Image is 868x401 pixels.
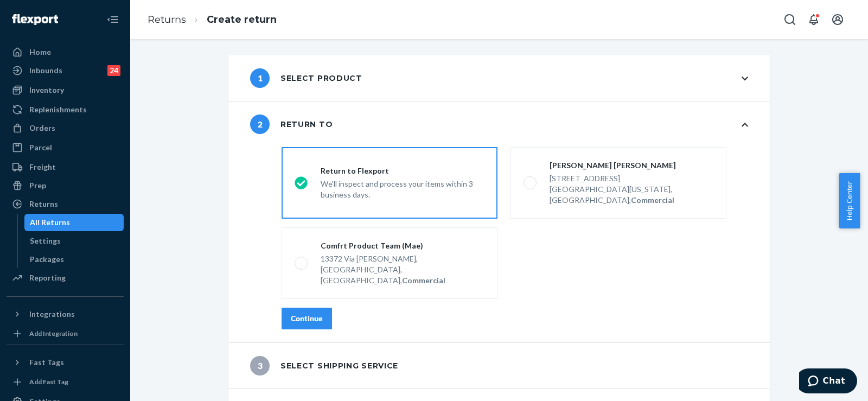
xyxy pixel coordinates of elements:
[29,65,62,76] div: Inbounds
[7,158,124,176] a: Freight
[12,14,58,25] img: Flexport logo
[7,81,124,99] a: Inventory
[550,160,713,171] div: [PERSON_NAME] [PERSON_NAME]
[29,85,64,96] div: Inventory
[29,162,56,173] div: Freight
[7,305,124,323] button: Integrations
[839,173,860,228] button: Help Center
[29,123,55,133] div: Orders
[30,235,61,246] div: Settings
[321,253,484,264] div: 13372 Via [PERSON_NAME],
[550,173,713,184] div: [STREET_ADDRESS]
[29,377,68,386] div: Add Fast Tag
[250,356,398,375] div: Select shipping service
[7,327,124,340] a: Add Integration
[29,357,64,368] div: Fast Tags
[250,114,333,134] div: Return to
[29,142,52,153] div: Parcel
[29,104,87,115] div: Replenishments
[7,269,124,287] a: Reporting
[148,14,186,26] a: Returns
[321,264,484,286] div: [GEOGRAPHIC_DATA], [GEOGRAPHIC_DATA],
[207,14,277,26] a: Create return
[29,329,78,338] div: Add Integration
[250,356,270,375] span: 3
[7,101,124,118] a: Replenishments
[779,9,801,30] button: Open Search Box
[250,114,270,134] span: 2
[24,251,124,268] a: Packages
[24,214,124,231] a: All Returns
[29,309,75,320] div: Integrations
[7,375,124,389] a: Add Fast Tag
[250,68,362,88] div: Select product
[29,180,46,191] div: Prep
[402,276,445,285] strong: Commercial
[30,217,70,228] div: All Returns
[139,4,285,36] ol: breadcrumbs
[7,195,124,213] a: Returns
[550,184,713,206] div: [GEOGRAPHIC_DATA][US_STATE], [GEOGRAPHIC_DATA],
[7,62,124,79] a: Inbounds24
[291,313,323,324] div: Continue
[631,195,674,205] strong: Commercial
[803,9,825,30] button: Open notifications
[799,368,857,396] iframe: Opens a widget where you can chat to one of our agents
[7,43,124,61] a: Home
[321,240,484,251] div: Comfrt Product Team (Mae)
[7,139,124,156] a: Parcel
[29,199,58,209] div: Returns
[29,272,66,283] div: Reporting
[102,9,124,30] button: Close Navigation
[250,68,270,88] span: 1
[321,166,484,176] div: Return to Flexport
[29,47,51,58] div: Home
[7,177,124,194] a: Prep
[827,9,848,30] button: Open account menu
[107,65,120,76] div: 24
[7,354,124,371] button: Fast Tags
[30,254,64,265] div: Packages
[24,232,124,250] a: Settings
[282,308,332,329] button: Continue
[321,176,484,200] div: We'll inspect and process your items within 3 business days.
[7,119,124,137] a: Orders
